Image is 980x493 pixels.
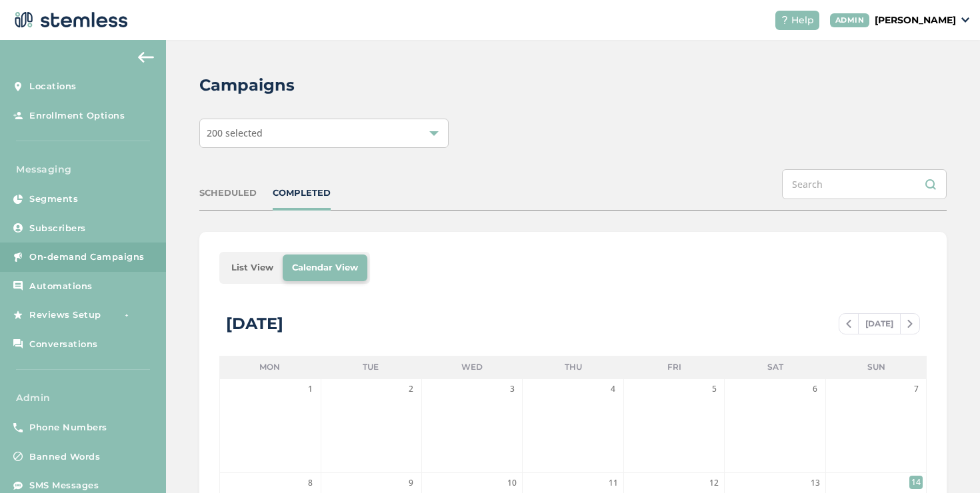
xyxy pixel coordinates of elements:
span: 12 [707,476,721,490]
div: SCHEDULED [199,187,257,200]
span: 10 [505,476,519,490]
iframe: Chat Widget [913,429,980,493]
div: [DATE] [226,312,283,336]
span: 200 selected [207,127,263,139]
span: 1 [304,382,317,396]
span: Automations [29,280,93,293]
li: Tue [321,356,422,378]
span: Subscribers [29,222,86,235]
img: logo-dark-0685b13c.svg [11,7,128,33]
span: 5 [707,382,721,396]
li: List View [222,254,283,281]
img: icon-arrow-back-accent-c549486e.svg [138,52,154,63]
img: icon-chevron-left-b8c47ebb.svg [846,320,851,328]
span: Conversations [29,338,98,351]
span: Reviews Setup [29,308,101,322]
span: SMS Messages [29,479,99,492]
span: Locations [29,80,77,93]
li: Mon [219,356,321,378]
li: Fri [623,356,725,378]
span: Banned Words [29,450,100,464]
span: Enrollment Options [29,109,125,123]
li: Thu [523,356,624,378]
img: icon-chevron-right-bae969c5.svg [907,320,913,328]
img: icon_down-arrow-small-66adaf34.svg [961,17,969,23]
span: 13 [809,476,822,490]
li: Calendar View [283,254,367,281]
span: 9 [405,476,418,490]
p: [PERSON_NAME] [875,13,956,27]
span: 6 [809,382,822,396]
span: Help [791,13,814,27]
div: COMPLETED [273,187,331,200]
span: 14 [909,476,923,489]
li: Wed [421,356,523,378]
span: Phone Numbers [29,421,107,434]
span: Segments [29,193,78,206]
span: 7 [909,382,923,396]
img: icon-help-white-03924b79.svg [781,16,789,24]
span: On-demand Campaigns [29,250,145,264]
span: 4 [607,382,620,396]
span: 8 [304,476,317,490]
input: Search [782,169,947,199]
span: [DATE] [858,314,901,334]
span: 3 [505,382,519,396]
span: 2 [405,382,418,396]
span: 11 [607,476,620,490]
h2: Campaigns [199,73,295,97]
img: glitter-stars-b7820f95.gif [111,302,138,328]
li: Sun [825,356,927,378]
div: ADMIN [830,13,870,27]
li: Sat [725,356,826,378]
